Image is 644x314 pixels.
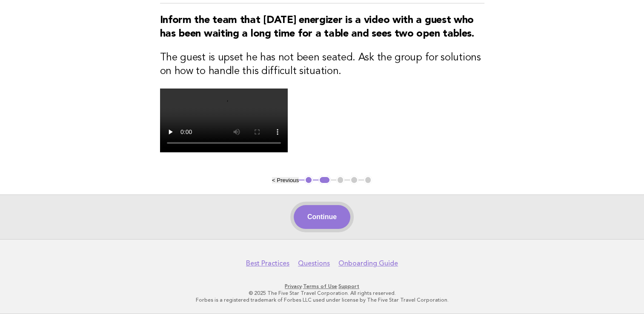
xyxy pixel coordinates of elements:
[338,259,398,268] a: Onboarding Guide
[294,205,350,229] button: Continue
[62,283,583,290] p: · ·
[272,177,299,183] button: < Previous
[298,259,330,268] a: Questions
[160,51,484,78] h3: The guest is upset he has not been seated. Ask the group for solutions on how to handle this diff...
[246,259,289,268] a: Best Practices
[62,297,583,303] p: Forbes is a registered trademark of Forbes LLC used under license by The Five Star Travel Corpora...
[285,283,302,289] a: Privacy
[338,283,359,289] a: Support
[160,15,474,39] strong: Inform the team that [DATE] energizer is a video with a guest who has been waiting a long time fo...
[304,176,313,184] button: 1
[303,283,337,289] a: Terms of Use
[62,290,583,297] p: © 2025 The Five Star Travel Corporation. All rights reserved.
[318,176,331,184] button: 2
